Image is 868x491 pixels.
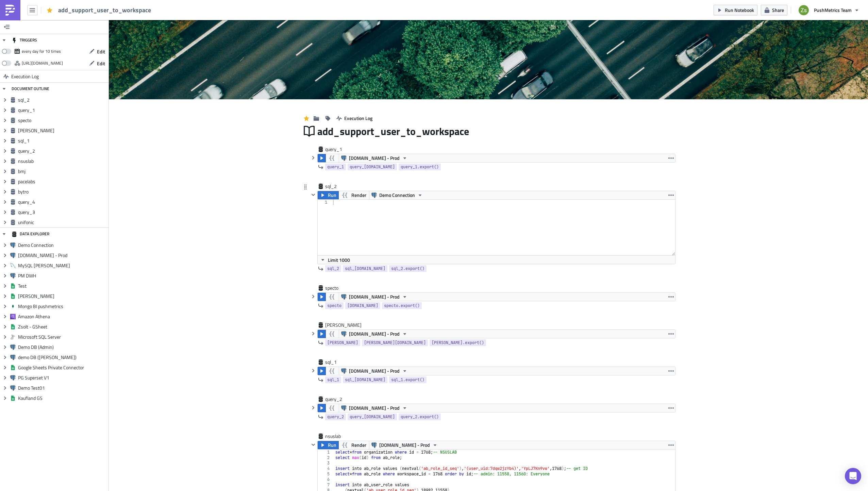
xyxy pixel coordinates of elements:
[318,191,339,199] button: Run
[325,302,344,309] a: specto
[350,164,395,170] span: query_[DOMAIN_NAME]
[18,117,107,123] span: specto
[318,471,334,477] div: 5
[22,46,61,56] div: every day for 10 times
[327,376,339,383] span: sql_1
[714,5,757,15] button: Run Notebook
[369,441,440,449] button: [DOMAIN_NAME] - Prod
[725,6,754,14] span: Run Notebook
[348,164,397,170] a: query_[DOMAIN_NAME]
[18,303,107,309] span: Mongo BI pushmetrics
[795,3,863,18] button: PushMetrics Team
[309,441,317,449] button: Hide content
[86,46,108,57] button: Edit
[349,367,400,375] span: [DOMAIN_NAME] - Prod
[325,376,341,383] a: sql_1
[86,58,108,69] button: Edit
[18,324,107,330] span: Zsolt - GSheet
[339,330,410,338] button: [DOMAIN_NAME] - Prod
[391,265,424,272] span: sql_2.export()
[97,48,105,55] span: Edit
[325,396,352,403] span: query_2
[325,339,360,346] a: [PERSON_NAME]
[362,339,428,346] a: [PERSON_NAME][DOMAIN_NAME]
[309,154,317,162] button: Hide content
[339,293,410,301] button: [DOMAIN_NAME] - Prod
[772,6,784,14] span: Share
[12,34,37,46] div: TRIGGERS
[328,441,336,449] span: Run
[309,404,317,412] button: Hide content
[97,60,105,67] span: Edit
[18,107,107,113] span: query_1
[327,164,344,170] span: query_1
[18,242,107,248] span: Demo Connection
[318,482,334,488] div: 7
[325,413,346,420] a: query_2
[401,413,439,420] span: query_2.export()
[349,154,400,162] span: [DOMAIN_NAME] - Prod
[327,302,341,309] span: specto
[399,164,441,170] a: query_1.export()
[18,283,107,289] span: Test
[18,128,107,134] span: [PERSON_NAME]
[18,354,107,360] span: demo DB ([PERSON_NAME])
[845,468,861,484] div: Open Intercom Messenger
[364,339,426,346] span: [PERSON_NAME][DOMAIN_NAME]
[384,302,420,309] span: specto.export()
[328,191,336,199] span: Run
[325,183,352,190] span: sql_2
[349,330,400,338] span: [DOMAIN_NAME] - Prod
[18,344,107,350] span: Demo DB (Admin)
[327,413,344,420] span: query_2
[349,293,400,301] span: [DOMAIN_NAME] - Prod
[338,191,369,199] button: Render
[325,433,352,440] span: nsuslab
[12,83,49,95] div: DOCUMENT OUTLINE
[18,138,107,144] span: sql_1
[328,256,350,264] span: Limit 1000
[327,339,358,346] span: [PERSON_NAME]
[18,189,107,195] span: bytro
[339,154,410,162] button: [DOMAIN_NAME] - Prod
[327,265,339,272] span: sql_2
[18,199,107,205] span: query_4
[349,404,400,412] span: [DOMAIN_NAME] - Prod
[343,265,387,272] a: sql_[DOMAIN_NAME]
[18,385,107,391] span: Demo Test01
[18,375,107,381] span: PG Superset V1
[339,367,410,375] button: [DOMAIN_NAME] - Prod
[333,113,376,123] button: Execution Log
[325,285,352,291] span: specto
[18,168,107,174] span: bmj
[351,441,366,449] span: Render
[338,441,369,449] button: Render
[318,450,334,455] div: 1
[350,413,395,420] span: query_[DOMAIN_NAME]
[379,441,430,449] span: [DOMAIN_NAME] - Prod
[309,292,317,301] button: Hide content
[318,200,332,205] div: 1
[318,441,339,449] button: Run
[325,164,346,170] a: query_1
[401,164,439,170] span: query_1.export()
[325,322,362,328] span: [PERSON_NAME]
[18,263,107,269] span: MySQL [PERSON_NAME]
[369,191,425,199] button: Demo Connection
[18,365,107,371] span: Google Sheets Private Connector
[347,302,378,309] span: [DOMAIN_NAME]
[325,146,352,153] span: query_1
[309,367,317,375] button: Hide content
[339,404,410,412] button: [DOMAIN_NAME] - Prod
[18,293,107,299] span: [PERSON_NAME]
[379,191,415,199] span: Demo Connection
[318,256,352,264] button: Limit 1000
[318,466,334,471] div: 4
[309,191,317,199] button: Hide content
[11,70,39,83] span: Execution Log
[58,6,152,14] span: add_support_user_to_workspace
[18,395,107,401] span: Kaufland GS
[430,339,486,346] a: [PERSON_NAME].export()
[18,252,107,258] span: [DOMAIN_NAME] - Prod
[5,5,16,16] img: PushMetrics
